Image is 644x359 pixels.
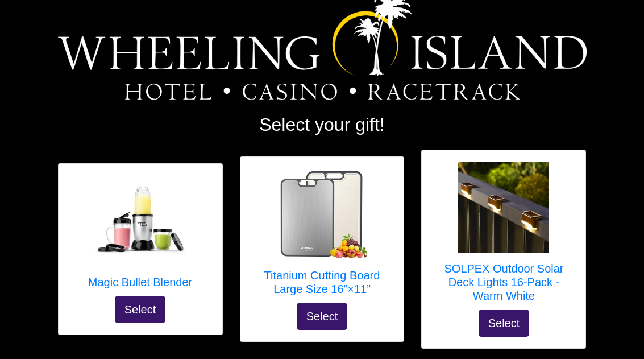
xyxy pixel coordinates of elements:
a: SOLPEX Outdoor Solar Deck Lights 16-Pack - Warm White SOLPEX Outdoor Solar Deck Lights 16-Pack - ... [433,162,574,310]
button: Select [115,296,166,324]
button: Select [479,310,530,337]
a: Titanium Cutting Board Large Size 16”×11” Titanium Cutting Board Large Size 16”×11” [252,169,393,303]
img: SOLPEX Outdoor Solar Deck Lights 16-Pack - Warm White [458,162,549,253]
img: Titanium Cutting Board Large Size 16”×11” [276,169,367,260]
a: Magic Bullet Blender Magic Bullet Blender [88,176,192,296]
h5: Magic Bullet Blender [88,276,192,290]
button: Select [297,303,348,331]
h5: Titanium Cutting Board Large Size 16”×11” [252,269,393,296]
img: Magic Bullet Blender [95,176,186,267]
h2: Select your gift! [58,114,587,136]
h5: SOLPEX Outdoor Solar Deck Lights 16-Pack - Warm White [433,262,574,303]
